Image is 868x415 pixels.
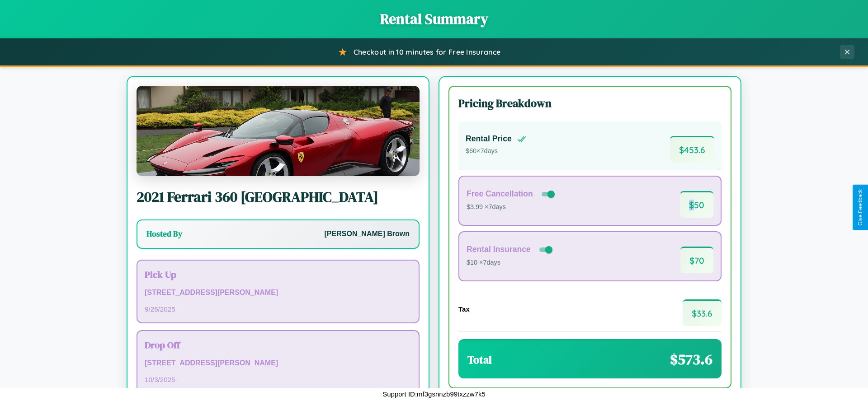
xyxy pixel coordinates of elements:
h3: Drop Off [145,338,411,351]
h1: Rental Summary [9,9,859,29]
h3: Total [467,352,492,367]
span: $ 33.6 [683,299,722,326]
span: Checkout in 10 minutes for Free Insurance [354,47,500,56]
h2: 2021 Ferrari 360 [GEOGRAPHIC_DATA] [137,187,420,207]
p: $10 × 7 days [467,257,554,269]
p: 9 / 26 / 2025 [145,303,411,315]
h4: Rental Insurance [467,245,531,254]
h4: Rental Price [466,134,512,144]
p: $ 60 × 7 days [466,145,526,157]
p: [PERSON_NAME] Brown [325,228,410,241]
span: $ 453.6 [670,136,714,163]
p: 10 / 3 / 2025 [145,373,411,386]
h4: Free Cancellation [467,189,533,199]
img: Ferrari 360 Modena [137,86,420,176]
h4: Tax [458,305,470,313]
p: [STREET_ADDRESS][PERSON_NAME] [145,286,411,299]
h3: Hosted By [146,228,182,239]
p: Support ID: mf3gsnnzb99txzzw7k5 [382,388,486,400]
span: $ 573.6 [670,350,712,369]
p: [STREET_ADDRESS][PERSON_NAME] [145,357,411,370]
div: Give Feedback [857,189,863,226]
p: $3.99 × 7 days [467,201,557,213]
h3: Pick Up [145,268,411,281]
span: $ 50 [680,191,713,218]
span: $ 70 [680,247,713,273]
h3: Pricing Breakdown [458,96,722,111]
